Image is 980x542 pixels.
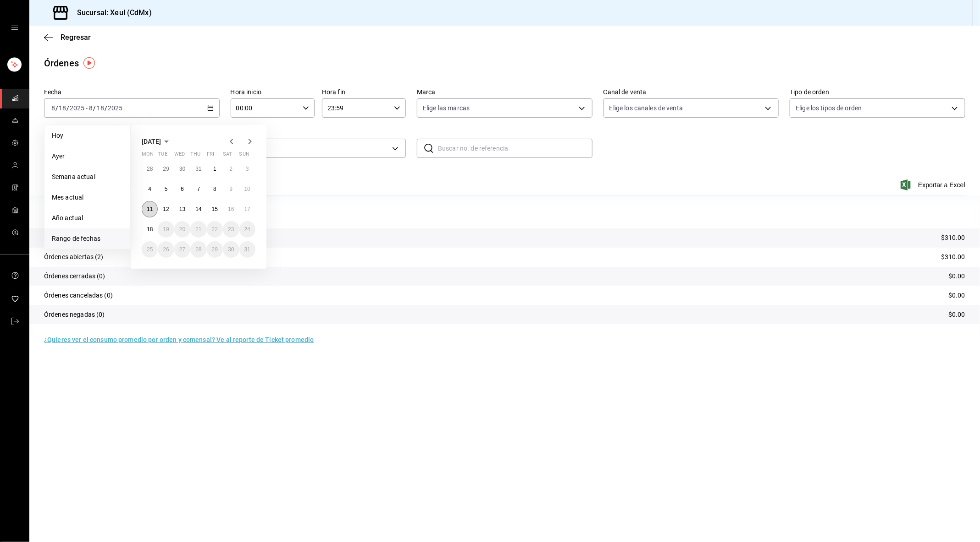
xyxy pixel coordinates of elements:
[902,179,965,190] button: Exportar a Excel
[190,241,206,258] button: August 28, 2025
[52,131,123,141] span: Hoy
[179,166,185,172] abbr: July 30, 2025
[55,104,58,112] span: /
[231,89,315,96] label: Hora inicio
[44,252,104,262] p: Órdenes abiertas (2)
[228,246,234,253] abbr: August 30, 2025
[142,181,158,197] button: August 4, 2025
[174,221,190,238] button: August 20, 2025
[179,206,185,212] abbr: August 13, 2025
[158,221,174,238] button: August 19, 2025
[142,221,158,238] button: August 18, 2025
[213,166,216,172] abbr: August 1, 2025
[174,151,185,161] abbr: Wednesday
[66,104,69,112] span: /
[158,151,167,161] abbr: Tuesday
[239,151,249,161] abbr: Sunday
[142,151,154,161] abbr: Monday
[86,104,88,112] span: -
[142,241,158,258] button: August 25, 2025
[228,206,234,212] abbr: August 16, 2025
[207,221,223,238] button: August 22, 2025
[52,213,123,223] span: Año actual
[44,89,220,96] label: Fecha
[190,181,206,197] button: August 7, 2025
[195,166,201,172] abbr: July 31, 2025
[239,221,255,238] button: August 24, 2025
[142,201,158,217] button: August 11, 2025
[195,226,201,233] abbr: August 21, 2025
[174,201,190,217] button: August 13, 2025
[604,89,779,96] label: Canal de venta
[790,89,965,96] label: Tipo de orden
[44,33,91,42] button: Regresar
[58,104,66,112] input: --
[52,234,123,244] span: Rango de fechas
[163,226,169,233] abbr: August 19, 2025
[105,104,107,112] span: /
[11,24,18,31] button: open drawer
[438,139,592,157] input: Buscar no. de referencia
[179,246,185,253] abbr: August 27, 2025
[244,226,250,233] abbr: August 24, 2025
[158,241,174,258] button: August 26, 2025
[52,152,123,161] span: Ayer
[212,246,218,253] abbr: August 29, 2025
[44,310,105,320] p: Órdenes negadas (0)
[228,226,234,233] abbr: August 23, 2025
[44,271,105,281] p: Órdenes cerradas (0)
[163,206,169,212] abbr: August 12, 2025
[165,186,168,192] abbr: August 5, 2025
[207,161,223,177] button: August 1, 2025
[239,181,255,197] button: August 10, 2025
[190,221,206,238] button: August 21, 2025
[52,172,123,182] span: Semana actual
[52,193,123,202] span: Mes actual
[239,161,255,177] button: August 3, 2025
[322,89,406,96] label: Hora fin
[147,226,153,233] abbr: August 18, 2025
[223,221,239,238] button: August 23, 2025
[190,151,200,161] abbr: Thursday
[181,186,184,192] abbr: August 6, 2025
[179,226,185,233] abbr: August 20, 2025
[223,181,239,197] button: August 9, 2025
[948,310,965,320] p: $0.00
[246,166,249,172] abbr: August 3, 2025
[207,201,223,217] button: August 15, 2025
[96,104,105,112] input: --
[70,7,152,18] h3: Sucursal: Xeul (CdMx)
[93,104,96,112] span: /
[223,161,239,177] button: August 2, 2025
[223,201,239,217] button: August 16, 2025
[174,181,190,197] button: August 6, 2025
[174,241,190,258] button: August 27, 2025
[148,186,151,192] abbr: August 4, 2025
[69,104,85,112] input: ----
[190,201,206,217] button: August 14, 2025
[147,246,153,253] abbr: August 25, 2025
[244,246,250,253] abbr: August 31, 2025
[142,138,161,145] span: [DATE]
[190,161,206,177] button: July 31, 2025
[107,104,123,112] input: ----
[158,201,174,217] button: August 12, 2025
[609,103,683,113] span: Elige los canales de venta
[51,104,55,112] input: --
[948,271,965,281] p: $0.00
[417,89,592,96] label: Marca
[44,291,113,300] p: Órdenes canceladas (0)
[212,206,218,212] abbr: August 15, 2025
[83,57,95,69] img: Tooltip marker
[195,206,201,212] abbr: August 14, 2025
[163,246,169,253] abbr: August 26, 2025
[197,186,200,192] abbr: August 7, 2025
[229,186,233,192] abbr: August 9, 2025
[44,206,965,217] p: Resumen
[195,246,201,253] abbr: August 28, 2025
[207,181,223,197] button: August 8, 2025
[163,166,169,172] abbr: July 29, 2025
[941,233,965,243] p: $310.00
